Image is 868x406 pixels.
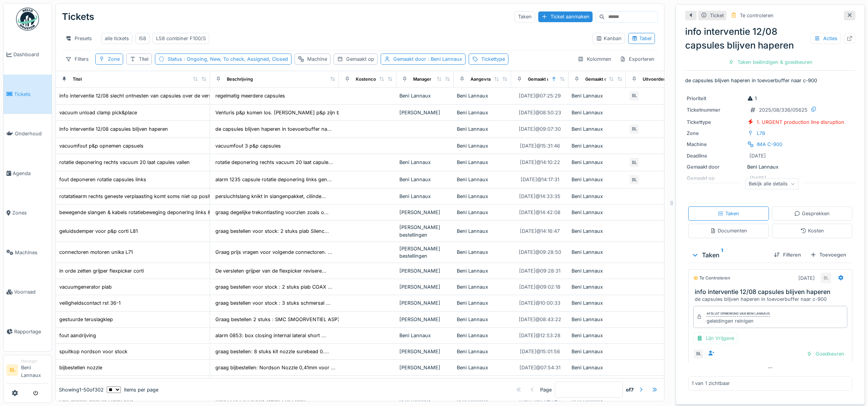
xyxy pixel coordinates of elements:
[519,316,561,323] div: [DATE] @ 08:43:22
[399,245,451,260] div: [PERSON_NAME] bestellingen
[643,76,665,83] div: Uitvoerder
[798,274,815,282] div: [DATE]
[3,75,52,114] a: Tickets
[626,386,633,393] strong: of 7
[457,109,508,116] div: Beni Lannaux
[515,11,535,22] div: Taken
[59,348,127,355] div: spuitkop nordson voor stock
[572,267,623,274] div: Beni Lannaux
[629,157,640,168] div: BL
[59,176,146,183] div: fout deponeren rotatie capsules links
[718,210,739,217] div: Taken
[629,91,640,101] div: BL
[457,348,508,355] div: Beni Lannaux
[59,267,144,274] div: in orde zetten grijper flexpicker corti
[519,364,560,371] div: [DATE] @ 07:54:31
[707,311,770,317] div: Afsluit opmerking van Beni Lannaux
[572,299,623,307] div: Beni Lannaux
[471,76,509,83] div: Aangevraagd door
[21,358,49,364] div: Manager
[215,348,329,355] div: graag bestellen: 8 stuks kit nozzle surebead 0....
[3,154,52,193] a: Agenda
[540,386,552,393] div: Page
[215,248,332,256] div: Graag prijs vragen voor volgende connectoren. ...
[771,250,804,260] div: Filteren
[757,119,844,126] div: 1. URGENT production line disruption
[12,209,49,216] span: Zones
[721,250,723,260] sup: 1
[725,57,816,67] div: Taken beëindigen & goedkeuren
[457,193,508,200] div: Beni Lannaux
[14,328,49,335] span: Rapportage
[749,152,766,159] div: [DATE]
[807,250,849,260] div: Toevoegen
[21,358,49,382] li: Beni Lannaux
[59,227,138,235] div: geluidsdemper voor p&p corti L81
[687,130,744,137] div: Zone
[215,92,285,99] div: regelmatig meerdere capsules
[687,95,744,102] div: Prioriteit
[399,224,451,238] div: [PERSON_NAME] bestellingen
[759,106,808,114] div: 2025/08/336/05625
[62,33,95,44] div: Presets
[59,316,113,323] div: gestuurde teruslagklep
[215,299,331,307] div: graag bestellen voor stock : 3 stuks schmersal ...
[745,178,799,189] div: Bekijk alle details
[572,248,623,256] div: Beni Lannaux
[59,209,337,216] div: bewegende slangen & kabels rotatiebeweging deponering links & rechts schuren overal tegen en trek...
[572,332,623,339] div: Beni Lannaux
[15,249,49,256] span: Machines
[399,267,451,274] div: [PERSON_NAME]
[519,193,560,200] div: [DATE] @ 14:33:35
[457,299,508,307] div: Beni Lannaux
[457,248,508,256] div: Beni Lannaux
[519,332,560,339] div: [DATE] @ 12:53:28
[520,142,560,149] div: [DATE] @ 15:31:46
[3,114,52,154] a: Onderhoud
[528,76,552,83] div: Gemaakt op
[693,275,730,281] div: Te controleren
[59,92,243,99] div: info interventie 12/08 slecht ontnesten van capsules over de verschillend lijnen
[521,176,559,183] div: [DATE] @ 14:17:31
[687,163,744,171] div: Gemaakt door
[7,364,18,376] li: BL
[59,109,137,116] div: vacuum unload clamp pick&place
[757,130,765,137] div: L78
[457,142,508,149] div: Beni Lannaux
[572,364,623,371] div: Beni Lannaux
[632,35,651,42] div: Tabel
[821,273,831,283] div: BL
[800,227,824,234] div: Kosten
[105,35,129,42] div: alle tickets
[15,130,49,137] span: Onderhoud
[59,299,121,307] div: veiligheidscontact rst 36-1
[399,364,451,371] div: [PERSON_NAME]
[687,119,744,126] div: Tickettype
[399,316,451,323] div: [PERSON_NAME]
[16,8,39,31] img: Badge_color-CXgf-gQk.svg
[139,55,148,63] div: Titel
[227,76,253,83] div: Beschrijving
[695,296,849,303] div: de capsules blijven haperen in toevoerbuffer naar c-900
[108,55,120,63] div: Zone
[572,142,623,149] div: Beni Lannaux
[307,55,327,63] div: Machine
[572,193,623,200] div: Beni Lannaux
[457,283,508,291] div: Beni Lannaux
[616,54,658,65] div: Exporteren
[687,141,744,148] div: Machine
[139,35,146,42] div: l58
[572,159,623,166] div: Beni Lannaux
[519,299,560,307] div: [DATE] @ 10:00:33
[215,193,326,200] div: persluchtslang knikt in slangenpakket, cilinde...
[519,248,561,256] div: [DATE] @ 09:28:50
[59,248,133,256] div: connectoren motoren unika L71
[399,332,451,339] div: Beni Lannaux
[519,267,560,274] div: [DATE] @ 09:28:31
[399,299,451,307] div: [PERSON_NAME]
[399,109,451,116] div: [PERSON_NAME]
[215,227,329,235] div: graag bestellen voor stock: 2 stuks piab Silenc...
[520,227,560,235] div: [DATE] @ 14:16:47
[399,176,451,183] div: Beni Lannaux
[572,176,623,183] div: Beni Lannaux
